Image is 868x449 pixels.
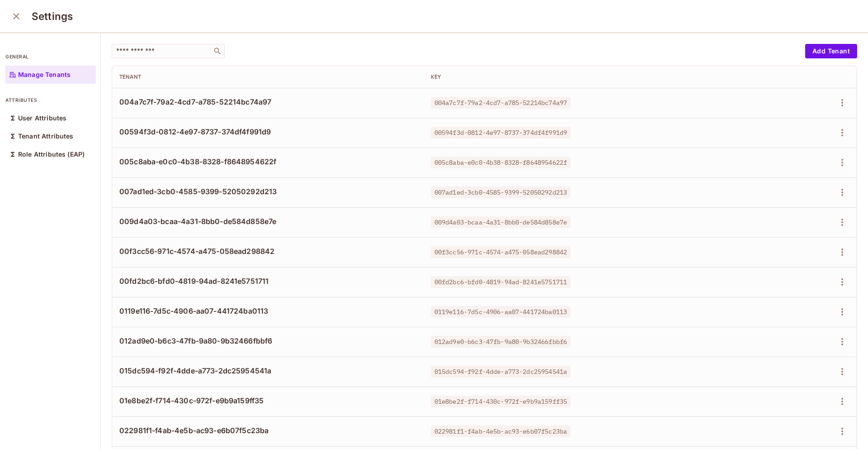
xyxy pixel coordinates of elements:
[119,73,416,81] div: Tenant
[431,276,571,288] span: 00fd2bc6-bfd0-4819-94ad-8241e5751711
[119,276,416,286] span: 00fd2bc6-bfd0-4819-94ad-8241e5751711
[119,366,416,376] span: 015dc594-f92f-4dde-a773-2dc25954541a
[119,216,416,226] span: 009d4a03-bcaa-4a31-8bb0-de584d858e7e
[431,73,720,81] div: Key
[18,71,71,78] p: Manage Tenants
[431,127,571,139] span: 00594f3d-0812-4e97-8737-374df4f991d9
[119,186,416,196] span: 007ad1ed-3cb0-4585-9399-52050292d213
[7,7,25,25] button: close
[119,127,416,137] span: 00594f3d-0812-4e97-8737-374df4f991d9
[18,115,66,122] p: User Attributes
[119,246,416,256] span: 00f3cc56-971c-4574-a475-058ead298842
[431,336,571,348] span: 012ad9e0-b6c3-47fb-9a80-9b32466fbbf6
[119,157,416,167] span: 005c8aba-e0c0-4b38-8328-f8648954622f
[5,96,96,104] p: attributes
[119,396,416,406] span: 01e8be2f-f714-430c-972f-e9b9a159ff35
[431,396,571,407] span: 01e8be2f-f714-430c-972f-e9b9a159ff35
[119,425,416,435] span: 022981f1-f4ab-4e5b-ac93-e6b07f5c23ba
[119,97,416,107] span: 004a7c7f-79a2-4cd7-a785-52214bc74a97
[431,186,571,198] span: 007ad1ed-3cb0-4585-9399-52050292d213
[431,425,571,437] span: 022981f1-f4ab-4e5b-ac93-e6b07f5c23ba
[431,306,571,318] span: 0119e116-7d5c-4906-aa07-441724ba0113
[805,44,857,58] button: Add Tenant
[18,133,74,140] p: Tenant Attributes
[18,151,85,158] p: Role Attributes (EAP)
[119,336,416,346] span: 012ad9e0-b6c3-47fb-9a80-9b32466fbbf6
[431,366,571,377] span: 015dc594-f92f-4dde-a773-2dc25954541a
[32,10,73,23] h3: Settings
[119,306,416,316] span: 0119e116-7d5c-4906-aa07-441724ba0113
[431,157,571,168] span: 005c8aba-e0c0-4b38-8328-f8648954622f
[5,53,96,60] p: general
[431,216,571,228] span: 009d4a03-bcaa-4a31-8bb0-de584d858e7e
[431,246,571,258] span: 00f3cc56-971c-4574-a475-058ead298842
[431,97,571,109] span: 004a7c7f-79a2-4cd7-a785-52214bc74a97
